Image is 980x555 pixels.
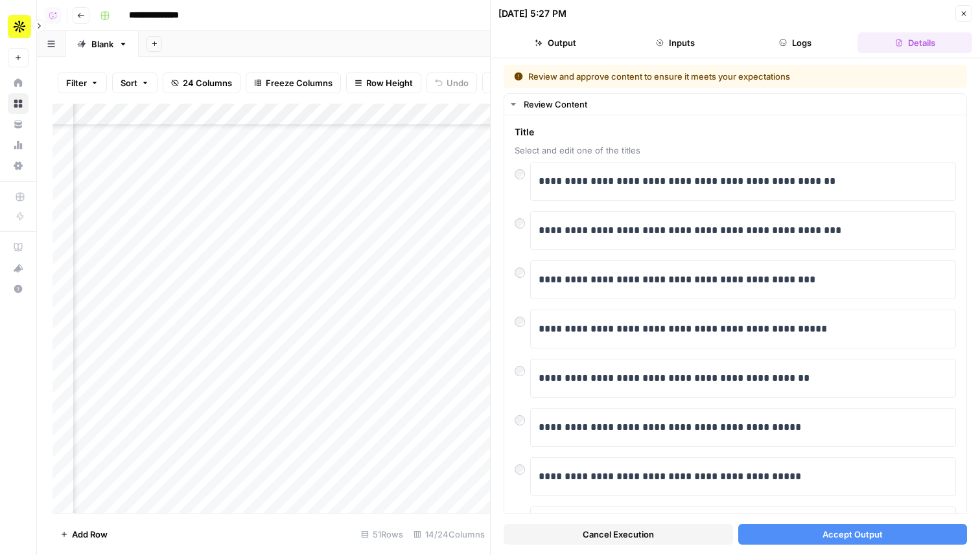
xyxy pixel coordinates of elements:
div: 51 Rows [356,524,408,545]
span: Add Row [72,528,108,541]
span: Filter [66,76,87,89]
span: Undo [447,76,469,89]
button: Details [857,32,972,53]
a: Home [8,73,29,93]
div: [DATE] 5:27 PM [498,7,566,20]
button: Inputs [618,32,733,53]
a: Browse [8,93,29,114]
button: Logs [738,32,853,53]
button: Sort [112,73,157,93]
div: Review and approve content to ensure it meets your expectations [514,70,874,83]
button: Add Row [52,524,115,545]
span: 24 Columns [183,76,232,89]
a: Usage [8,135,29,155]
a: Settings [8,155,29,176]
span: Accept Output [822,528,883,541]
a: Blank [66,31,139,57]
button: Workspace: Apollo [8,10,29,43]
span: Cancel Execution [583,528,654,541]
div: 14/24 Columns [408,524,490,545]
button: Freeze Columns [246,73,341,93]
a: AirOps Academy [8,237,29,258]
span: Row Height [366,76,413,89]
span: Title [515,126,956,139]
button: What's new? [8,258,29,278]
span: Freeze Columns [266,76,332,89]
button: 24 Columns [163,73,240,93]
span: Select and edit one of the titles [515,144,956,157]
div: Blank [91,38,113,51]
button: Filter [58,73,107,93]
button: Output [498,32,613,53]
button: Row Height [346,73,421,93]
button: Undo [426,73,477,93]
span: Sort [121,76,137,89]
div: What's new? [8,258,28,278]
a: Your Data [8,114,29,135]
div: Review Content [524,98,959,111]
button: Review Content [504,94,966,115]
button: Cancel Execution [504,524,733,545]
button: Help + Support [8,278,29,299]
button: Accept Output [738,524,968,545]
img: Apollo Logo [8,15,31,38]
